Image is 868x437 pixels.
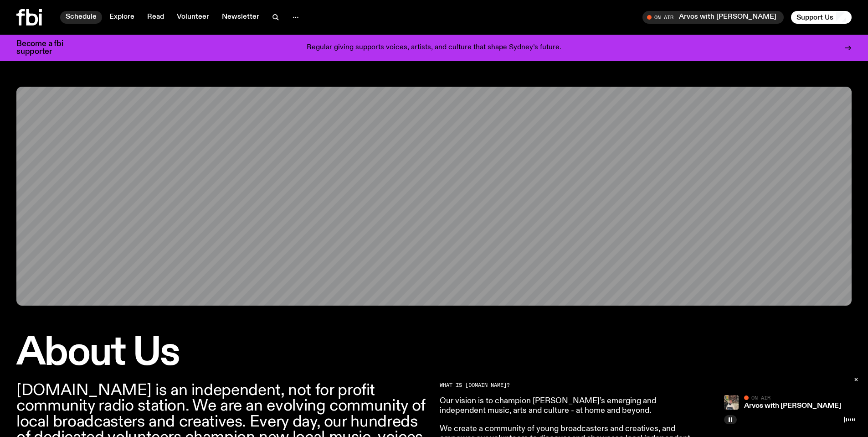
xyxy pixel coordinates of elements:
[791,11,852,24] button: Support Us
[796,13,833,21] span: Support Us
[171,11,215,24] a: Volunteer
[642,11,784,24] button: On AirArvos with [PERSON_NAME]
[16,40,75,56] h3: Become a fbi supporter
[104,11,140,24] a: Explore
[440,396,702,416] p: Our vision is to champion [PERSON_NAME]’s emerging and independent music, arts and culture - at h...
[60,11,102,24] a: Schedule
[142,11,169,24] a: Read
[751,395,770,401] span: On Air
[744,402,841,410] a: Arvos with [PERSON_NAME]
[440,383,702,388] h2: What is [DOMAIN_NAME]?
[216,11,265,24] a: Newsletter
[307,44,561,52] p: Regular giving supports voices, artists, and culture that shape Sydney’s future.
[16,335,429,372] h1: About Us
